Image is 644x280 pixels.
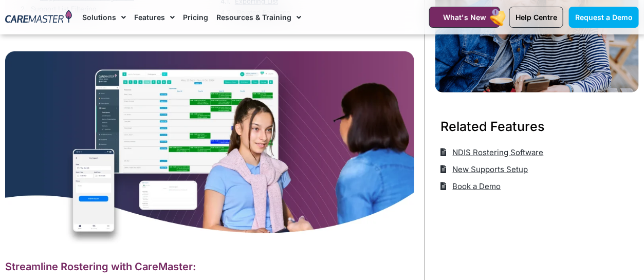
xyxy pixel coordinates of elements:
[5,260,414,273] h2: Streamline Rostering with CareMaster:
[440,144,544,161] a: NDIS Rostering Software
[450,144,544,161] span: NDIS Rostering Software
[450,161,528,178] span: New Supports Setup
[5,10,72,25] img: CareMaster Logo
[516,13,557,22] span: Help Centre
[575,13,633,22] span: Request a Demo
[450,178,501,195] span: Book a Demo
[569,7,639,28] a: Request a Demo
[429,7,500,28] a: What's New
[440,178,501,195] a: Book a Demo
[440,117,634,136] h3: Related Features
[440,161,528,178] a: New Supports Setup
[443,13,486,22] span: What's New
[509,7,563,28] a: Help Centre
